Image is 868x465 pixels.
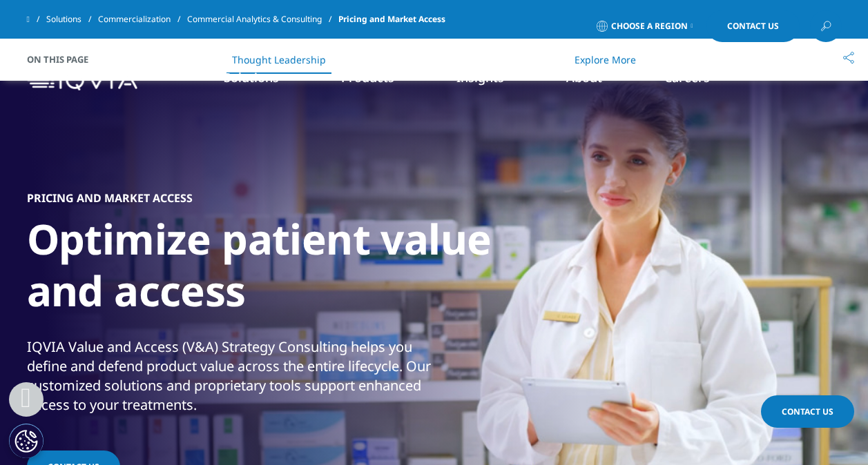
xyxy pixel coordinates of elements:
[566,69,602,86] a: About
[664,69,710,86] a: Careers
[143,48,842,113] nav: Primary
[27,213,545,325] h1: Optimize patient value and access
[456,69,504,86] a: Insights
[27,191,193,205] h5: PRICING AND MARKET ACCESS
[27,71,137,91] img: IQVIA Healthcare Information Technology and Pharma Clinical Research Company
[727,22,779,30] span: Contact Us
[706,10,800,42] a: Contact Us
[27,337,431,423] p: IQVIA Value and Access (V&A) Strategy Consulting helps you define and defend product value across...
[224,69,279,86] a: Solutions
[782,406,833,417] span: Contact Us
[9,424,44,458] button: Cookies Settings
[761,395,854,428] a: Contact Us
[611,21,688,32] span: Choose a Region
[341,69,394,86] a: Products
